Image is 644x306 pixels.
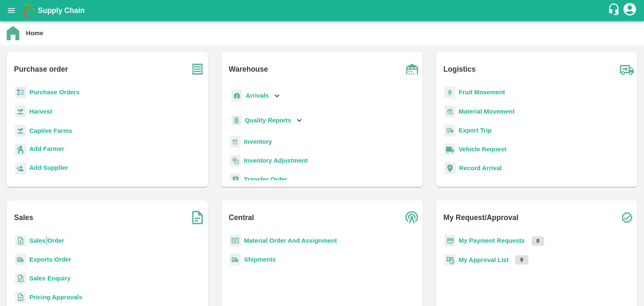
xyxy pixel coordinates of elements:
[29,275,70,282] a: Sales Enquiry
[616,59,637,80] img: truck
[532,236,545,246] p: 0
[29,145,64,152] b: Add Farmer
[459,127,491,134] a: Export Trip
[244,256,276,263] a: Shipments
[15,124,26,137] img: harvest
[38,6,85,15] b: Supply Chain
[7,26,19,40] img: home
[459,165,502,171] a: Record Arrival
[29,294,82,301] a: Pricing Approvals
[15,254,26,266] img: shipments
[29,164,68,171] b: Add Supplier
[444,143,455,156] img: vehicle
[14,212,34,223] b: Sales
[444,105,455,118] img: material
[229,212,254,223] b: Central
[444,124,455,137] img: delivery
[608,3,622,18] div: customer-support
[29,256,71,263] a: Exports Order
[231,90,242,102] img: whArrival
[244,176,287,183] a: Transfer Order
[21,2,38,19] img: logo
[444,162,456,174] img: recordArrival
[459,146,506,153] a: Vehicle Request
[230,254,241,266] img: shipments
[15,291,26,303] img: sales
[244,138,272,145] a: Inventory
[187,59,208,80] img: purchase
[246,92,269,99] b: Arrivals
[444,235,455,247] img: payment
[29,144,64,156] a: Add Farmer
[230,174,241,186] img: whTransfer
[230,155,241,167] img: inventory
[245,117,291,124] b: Quality Reports
[515,255,528,265] p: 0
[29,237,64,244] a: Sales Order
[38,5,608,16] a: Supply Chain
[29,108,52,115] a: Harvest
[402,59,423,80] img: warehouse
[230,112,304,129] div: Quality Reports
[459,89,505,96] a: Fruit Movement
[29,89,80,96] a: Purchase Orders
[15,86,26,99] img: reciept
[616,207,637,228] img: check
[187,207,208,228] img: soSales
[230,136,241,148] img: whInventory
[459,237,525,244] a: My Payment Requests
[29,163,68,174] a: Add Supplier
[26,30,43,36] b: Home
[444,86,455,99] img: fruit
[15,105,26,118] img: harvest
[622,2,637,19] div: account of current user
[230,235,241,247] img: centralMaterial
[444,63,476,75] b: Logistics
[229,63,268,75] b: Warehouse
[230,86,282,105] div: Arrivals
[15,144,26,156] img: farmer
[15,235,26,247] img: sales
[15,163,26,175] img: supplier
[231,115,241,126] img: qualityReport
[244,157,308,164] a: Inventory Adjustment
[15,272,26,285] img: sales
[14,63,68,75] b: Purchase order
[2,1,21,20] button: open drawer
[244,237,337,244] a: Material Order And Assignment
[444,212,519,223] b: My Request/Approval
[444,254,455,266] img: approval
[402,207,423,228] img: central
[459,257,509,263] a: My Approval List
[459,108,515,115] a: Material Movement
[29,127,72,134] a: Captive Farms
